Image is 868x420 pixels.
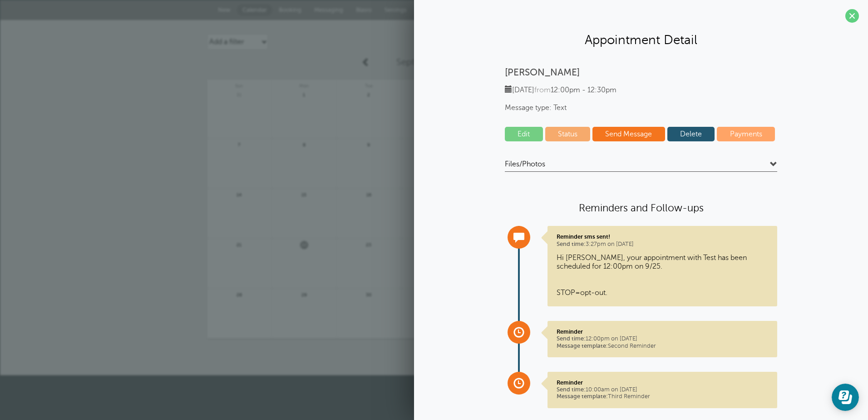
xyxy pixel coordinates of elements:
[505,160,545,169] span: Files/Photos
[557,335,586,342] span: Send time:
[337,80,401,89] span: Tue
[557,233,610,240] strong: Reminder sms sent!
[396,57,442,67] span: September
[557,393,608,400] span: Message template:
[557,241,586,247] span: Send time:
[375,52,493,72] a: September 2025
[235,291,243,298] span: 28
[365,191,373,198] span: 16
[300,191,308,198] span: 15
[557,328,583,335] strong: Reminder
[557,379,768,400] p: 10:00am on [DATE] Third Reminder
[235,241,243,248] span: 21
[505,67,777,78] p: [PERSON_NAME]
[557,328,768,350] p: 12:00pm on [DATE] Second Reminder
[592,127,665,141] a: Send Message
[300,241,308,248] span: 22
[667,127,715,141] a: Delete
[237,4,272,16] a: Calendar
[235,191,243,198] span: 14
[235,141,243,148] span: 7
[365,241,373,248] span: 23
[356,6,372,13] span: Blasts
[365,291,373,298] span: 30
[505,104,777,112] span: Message type: Text
[365,91,373,98] span: 2
[505,201,777,215] h4: Reminders and Follow-ups
[557,386,586,393] span: Send time:
[235,91,243,98] span: 31
[242,6,267,13] span: Calendar
[401,80,466,89] span: Wed
[314,6,343,13] span: Messaging
[557,379,583,386] strong: Reminder
[279,6,301,13] span: Booking
[300,91,308,98] span: 1
[385,6,407,13] span: Settings
[300,291,308,298] span: 29
[218,6,231,13] span: New
[557,254,768,297] p: Hi [PERSON_NAME], your appointment with Test has been scheduled for 12:00pm on 9/25. STOP=opt-out.
[557,233,768,248] p: 3:27pm on [DATE]
[272,80,336,89] span: Mon
[717,127,775,141] a: Payments
[365,141,373,148] span: 9
[505,127,543,141] a: Edit
[557,343,608,349] span: Message template:
[505,86,616,94] span: [DATE] 12:00pm - 12:30pm
[832,384,859,411] iframe: Resource center
[534,86,551,94] span: from
[207,80,271,89] span: Sun
[423,32,859,48] h2: Appointment Detail
[300,141,308,148] span: 8
[545,127,591,141] a: Status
